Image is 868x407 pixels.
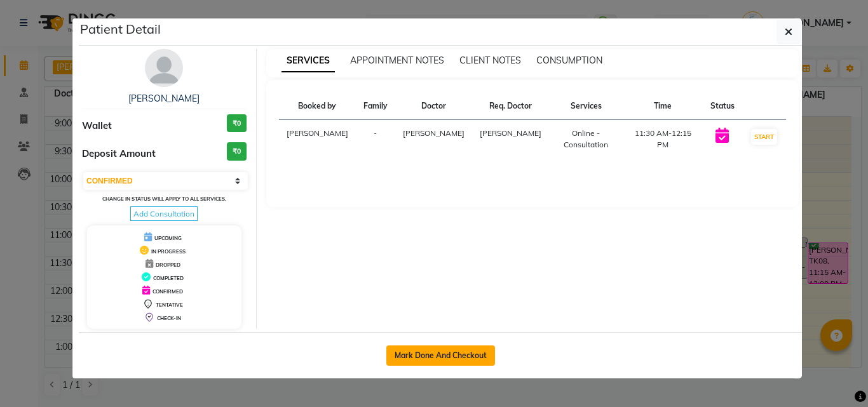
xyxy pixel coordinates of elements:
[536,55,602,66] span: CONSUMPTION
[80,20,161,39] h5: Patient Detail
[557,128,616,150] div: Online - Consultation
[480,128,541,138] span: [PERSON_NAME]
[157,315,181,321] span: CHECK-IN
[356,93,395,120] th: Family
[82,119,112,133] span: Wallet
[154,235,182,241] span: UPCOMING
[156,262,180,268] span: DROPPED
[82,147,156,161] span: Deposit Amount
[227,142,247,161] h3: ₹0
[279,93,356,120] th: Booked by
[356,120,395,159] td: -
[472,93,549,120] th: Req. Doctor
[151,248,186,255] span: IN PROGRESS
[153,288,183,295] span: CONFIRMED
[386,345,495,366] button: Mark Done And Checkout
[459,55,521,66] span: CLIENT NOTES
[281,50,335,72] span: SERVICES
[403,128,465,138] span: [PERSON_NAME]
[156,302,183,308] span: TENTATIVE
[128,93,200,104] a: [PERSON_NAME]
[279,120,356,159] td: [PERSON_NAME]
[549,93,623,120] th: Services
[153,275,184,281] span: COMPLETED
[350,55,444,66] span: APPOINTMENT NOTES
[623,120,703,159] td: 11:30 AM-12:15 PM
[395,93,472,120] th: Doctor
[145,49,183,87] img: avatar
[751,129,777,145] button: START
[703,93,742,120] th: Status
[623,93,703,120] th: Time
[102,196,226,202] small: Change in status will apply to all services.
[227,114,247,133] h3: ₹0
[130,206,198,221] span: Add Consultation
